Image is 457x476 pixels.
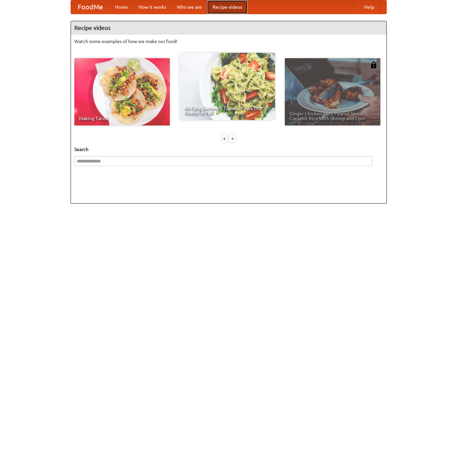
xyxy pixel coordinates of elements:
a: Making Tacos [74,58,170,125]
h5: Search [74,146,383,153]
a: Home [110,0,133,14]
a: Who we are [172,0,207,14]
a: FoodMe [71,0,110,14]
a: Help [359,0,380,14]
h4: Recipe videos [71,21,386,35]
img: 483408.png [370,62,377,68]
div: « [222,134,228,143]
div: » [229,134,235,143]
p: Watch some examples of how we make our food! [74,38,383,45]
span: Making Tacos [79,116,165,121]
span: An Easy, Summery Tomato Pasta That's Ready for Fall [184,106,270,115]
a: Recipe videos [207,0,247,14]
a: An Easy, Summery Tomato Pasta That's Ready for Fall [180,53,275,120]
a: How it works [133,0,172,14]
